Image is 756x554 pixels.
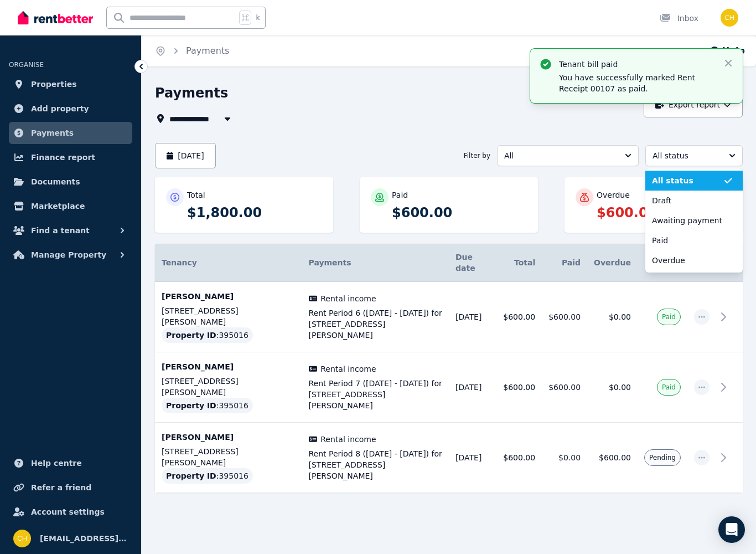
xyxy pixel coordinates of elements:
button: Help [709,44,745,58]
div: : 395016 [162,468,253,484]
p: [STREET_ADDRESS][PERSON_NAME] [162,446,296,468]
th: Tenancy [155,244,302,282]
span: Find a tenant [31,224,90,237]
span: Property ID [166,400,216,411]
span: Rental income [320,293,376,304]
p: Overdue [597,189,630,201]
a: Refer a friend [9,476,132,499]
span: Pending [649,453,676,462]
span: Help centre [31,456,82,470]
h1: Payments [155,84,228,102]
span: All status [652,175,723,186]
td: $600.00 [496,282,542,352]
div: Inbox [660,13,698,24]
img: christine040863@gmail.com [721,9,738,27]
span: ORGANISE [9,61,44,69]
td: $600.00 [542,352,587,423]
td: $600.00 [496,352,542,423]
span: Property ID [166,470,216,481]
span: [EMAIL_ADDRESS][DOMAIN_NAME] [40,532,128,545]
th: Overdue [587,244,638,282]
div: : 395016 [162,398,253,413]
td: $600.00 [496,423,542,493]
th: Due date [449,244,496,282]
span: Properties [31,78,77,91]
button: Find a tenant [9,219,132,242]
span: Documents [31,175,80,188]
p: Total [187,189,205,201]
a: Finance report [9,146,132,168]
span: Paid [662,383,676,392]
button: All [497,145,639,166]
span: All [504,150,616,161]
span: Property ID [166,330,216,341]
span: Rent Period 8 ([DATE] - [DATE]) for [STREET_ADDRESS][PERSON_NAME] [309,448,443,481]
th: Paid [542,244,587,282]
p: [PERSON_NAME] [162,432,296,443]
p: [STREET_ADDRESS][PERSON_NAME] [162,376,296,398]
nav: Breadcrumb [142,35,242,66]
span: Account settings [31,505,105,519]
span: Finance report [31,151,95,164]
a: Payments [9,122,132,144]
p: [PERSON_NAME] [162,361,296,372]
a: Payments [186,45,229,56]
span: Marketplace [31,199,85,213]
span: Draft [652,195,723,206]
span: Paid [662,312,676,321]
p: Paid [392,189,408,201]
a: Add property [9,98,132,120]
td: $0.00 [542,423,587,493]
span: Add property [31,102,89,115]
a: Account settings [9,501,132,523]
button: All status [645,145,743,166]
td: [DATE] [449,423,496,493]
span: Payments [309,258,351,267]
p: [STREET_ADDRESS][PERSON_NAME] [162,305,296,327]
span: Manage Property [31,248,106,261]
span: $0.00 [609,312,631,321]
span: All status [653,150,720,161]
span: Rent Period 6 ([DATE] - [DATE]) for [STREET_ADDRESS][PERSON_NAME] [309,307,443,341]
td: [DATE] [449,352,496,423]
span: Awaiting payment [652,215,723,226]
div: : 395016 [162,327,253,343]
td: $600.00 [542,282,587,352]
ul: All status [645,168,743,273]
p: $600.00 [392,204,527,222]
a: Marketplace [9,195,132,217]
button: [DATE] [155,143,216,168]
p: You have successfully marked Rent Receipt 00107 as paid. [559,72,714,94]
span: $600.00 [599,453,631,462]
th: Total [496,244,542,282]
button: Manage Property [9,244,132,266]
p: [PERSON_NAME] [162,291,296,302]
a: Documents [9,171,132,193]
a: Properties [9,73,132,95]
th: Status [638,244,687,282]
span: $0.00 [609,383,631,392]
img: christine040863@gmail.com [13,530,31,547]
span: Rent Period 7 ([DATE] - [DATE]) for [STREET_ADDRESS][PERSON_NAME] [309,378,443,411]
span: Filter by [464,151,490,160]
span: Rental income [320,363,376,375]
img: RentBetter [18,9,93,26]
span: Rental income [320,434,376,445]
p: Tenant bill paid [559,59,714,70]
button: Export report [644,92,743,117]
span: Overdue [652,255,723,266]
p: $1,800.00 [187,204,322,222]
td: [DATE] [449,282,496,352]
span: Refer a friend [31,481,91,494]
span: k [256,13,260,22]
span: Payments [31,126,74,140]
a: Help centre [9,452,132,474]
span: Paid [652,235,723,246]
p: $600.00 [597,204,732,222]
div: Open Intercom Messenger [718,516,745,543]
